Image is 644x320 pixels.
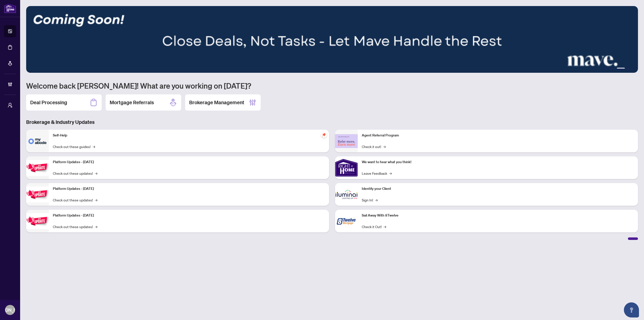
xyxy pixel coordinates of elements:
button: 2 [609,68,611,70]
p: Platform Updates - [DATE] [53,213,325,218]
img: Platform Updates - July 21, 2025 [26,160,49,176]
h2: Mortgage Referrals [110,99,154,106]
span: → [95,224,97,229]
a: Check out these updates!→ [53,224,97,229]
img: Identify your Client [335,183,358,206]
img: We want to hear what you think! [335,156,358,179]
span: → [95,197,97,203]
span: → [95,170,97,176]
img: logo [4,4,16,13]
img: Sail Away With 8Twelve [335,210,358,232]
button: 1 [605,68,607,70]
img: Platform Updates - July 8, 2025 [26,187,49,202]
span: → [384,224,386,229]
span: → [383,144,386,149]
a: Check out these updates!→ [53,170,97,176]
span: pushpin [321,132,327,138]
button: Open asap [624,302,639,317]
a: Check out these guides!→ [53,144,95,149]
p: Identify your Client [362,186,634,192]
p: Self-Help [53,133,325,138]
p: Sail Away With 8Twelve [362,213,634,218]
p: Platform Updates - [DATE] [53,159,325,165]
button: 3 [613,68,615,70]
img: Platform Updates - June 23, 2025 [26,213,49,229]
p: Agent Referral Program [362,133,634,138]
img: Agent Referral Program [335,134,358,148]
a: Check it out!→ [362,144,386,149]
a: Check it Out!→ [362,224,386,229]
p: Platform Updates - [DATE] [53,186,325,192]
span: user-switch [8,103,13,108]
a: Leave Feedback→ [362,170,392,176]
p: We want to hear what you think! [362,159,634,165]
button: 4 [617,68,625,70]
img: Slide 3 [26,6,638,73]
button: 6 [631,68,633,70]
h2: Brokerage Management [189,99,244,106]
a: Check out these updates!→ [53,197,97,203]
span: → [93,144,95,149]
h3: Brokerage & Industry Updates [26,119,638,126]
h2: Deal Processing [30,99,67,106]
h1: Welcome back [PERSON_NAME]! What are you working on [DATE]? [26,81,638,90]
span: → [375,197,378,203]
button: 5 [627,68,629,70]
img: Self-Help [26,130,49,152]
a: Sign In!→ [362,197,378,203]
span: → [389,170,392,176]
